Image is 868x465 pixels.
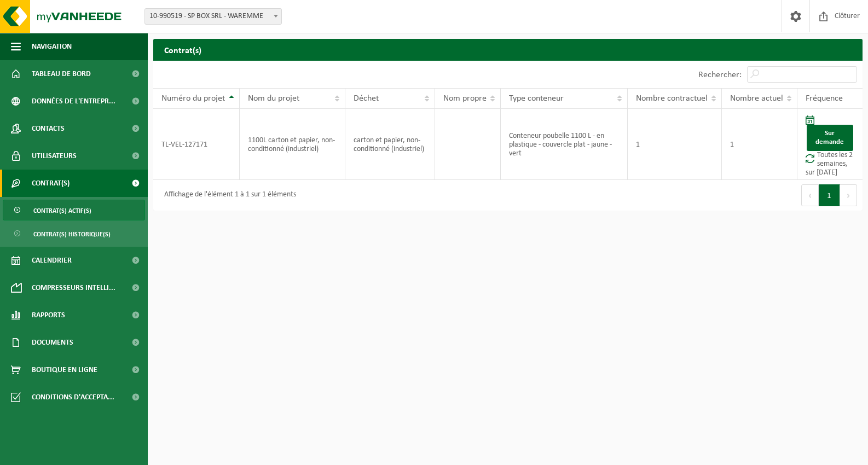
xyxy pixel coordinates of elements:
[32,60,91,88] span: Tableau de bord
[32,142,77,170] span: Utilisateurs
[698,71,742,79] label: Rechercher:
[636,94,708,103] span: Nombre contractuel
[153,109,240,180] td: TL-VEL-127171
[797,109,863,180] td: Toutes les 2 semaines, sur [DATE]
[345,109,435,180] td: carton et papier, non-conditionné (industriel)
[501,109,627,180] td: Conteneur poubelle 1100 L - en plastique - couvercle plat - jaune - vert
[32,274,115,301] span: Compresseurs intelli...
[819,184,840,206] button: 1
[161,94,225,103] span: Numéro du projet
[840,184,857,206] button: Next
[32,383,114,411] span: Conditions d'accepta...
[443,94,487,103] span: Nom propre
[3,200,145,220] a: Contrat(s) actif(s)
[32,247,72,274] span: Calendrier
[806,94,843,103] span: Fréquence
[33,200,91,221] span: Contrat(s) actif(s)
[32,33,72,60] span: Navigation
[144,8,282,25] span: 10-990519 - SP BOX SRL - WAREMME
[32,115,65,142] span: Contacts
[240,109,345,180] td: 1100L carton et papier, non-conditionné (industriel)
[145,9,281,24] span: 10-990519 - SP BOX SRL - WAREMME
[807,125,853,151] a: Sur demande
[33,224,111,245] span: Contrat(s) historique(s)
[32,329,73,356] span: Documents
[628,109,722,180] td: 1
[32,356,97,383] span: Boutique en ligne
[509,94,564,103] span: Type conteneur
[153,39,863,60] h2: Contrat(s)
[32,301,65,329] span: Rapports
[801,184,819,206] button: Previous
[354,94,379,103] span: Déchet
[3,223,145,244] a: Contrat(s) historique(s)
[159,185,296,205] div: Affichage de l'élément 1 à 1 sur 1 éléments
[722,109,797,180] td: 1
[248,94,299,103] span: Nom du projet
[32,170,70,197] span: Contrat(s)
[32,88,115,115] span: Données de l'entrepr...
[730,94,783,103] span: Nombre actuel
